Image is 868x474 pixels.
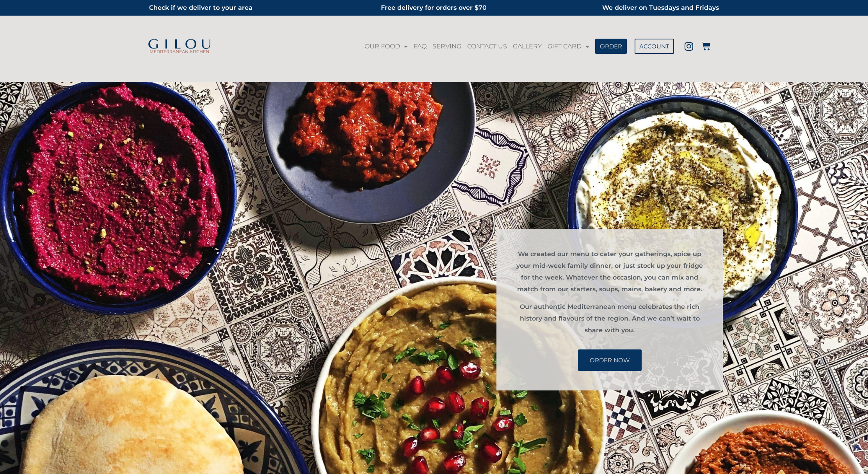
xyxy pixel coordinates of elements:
[595,39,627,54] a: ORDER
[516,301,703,336] p: Our authentic Mediterranean menu celebrates the rich history and flavours of the region. And we c...
[363,37,410,55] a: OUR FOOD
[465,37,509,55] a: CONTACT US
[600,43,622,49] span: ORDER
[578,349,642,371] a: ORDER NOW
[590,357,630,363] span: ORDER NOW
[342,2,526,14] h2: Free delivery for orders over $70
[546,37,591,55] a: GIFT CARD
[534,2,719,14] h2: We deliver on Tuesdays and Fridays
[516,248,703,295] p: We created our menu to cater your gatherings, spice up your mid-week family dinner, or just stock...
[639,43,669,49] span: ACCOUNT
[412,37,429,55] a: FAQ
[430,37,463,55] a: SERVING
[511,37,544,55] a: GALLERY
[149,4,253,11] a: Check if we deliver to your area
[635,39,674,54] a: ACCOUNT
[362,37,592,55] nav: Menu
[147,39,212,50] img: Gilou Logo
[145,50,213,54] h2: MEDITERRANEAN KITCHEN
